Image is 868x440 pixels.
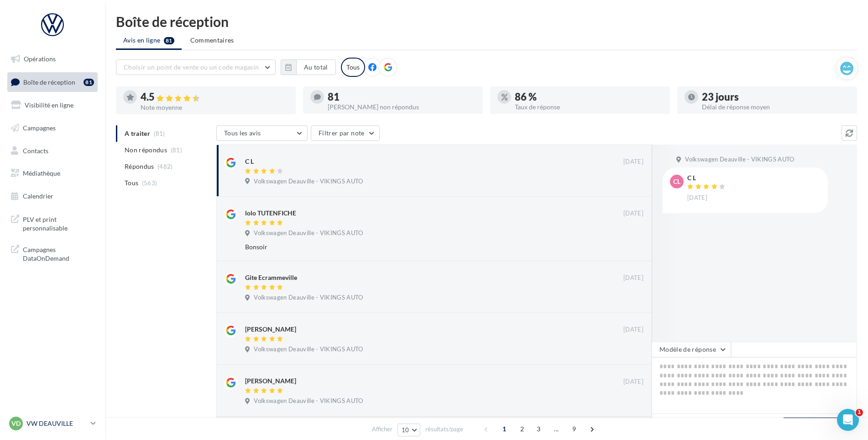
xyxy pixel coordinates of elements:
span: [DATE] [623,209,643,218]
div: [PERSON_NAME] non répondus [328,104,476,110]
span: Choisir un point de vente ou un code magasin [124,63,259,71]
span: Boîte de réception [23,78,75,86]
button: Au total [281,59,336,75]
span: 2 [515,422,529,436]
span: 1 [856,409,863,416]
div: Taux de réponse [515,104,663,110]
div: C L [687,175,727,181]
iframe: Intercom live chat [837,409,859,431]
div: 4.5 [141,92,288,102]
span: Volkswagen Deauville - VIKINGS AUTO [254,345,363,354]
a: Visibilité en ligne [5,96,99,115]
span: Visibilité en ligne [25,101,73,109]
span: [DATE] [623,158,643,166]
span: Afficher [372,425,392,434]
div: 86 % [515,92,663,102]
div: Tous [341,58,365,77]
div: lolo TUTENFICHE [245,209,296,218]
a: Boîte de réception81 [5,72,99,92]
span: CL [673,177,680,186]
a: Campagnes [5,118,99,138]
button: Modèle de réponse [652,342,731,357]
span: Tous [125,178,138,188]
span: ... [549,422,564,436]
div: 23 jours [702,92,850,102]
button: 10 [397,424,421,436]
span: [DATE] [623,326,643,334]
span: Non répondus [125,145,167,155]
span: Répondus [125,162,154,171]
a: Opérations [5,49,99,69]
span: (482) [157,163,173,170]
a: PLV et print personnalisable [5,209,99,236]
span: Calendrier [23,192,53,200]
div: [PERSON_NAME] [245,325,296,334]
p: VW DEAUVILLE [26,419,87,428]
span: Volkswagen Deauville - VIKINGS AUTO [254,397,363,405]
span: Volkswagen Deauville - VIKINGS AUTO [254,294,363,302]
div: [PERSON_NAME] [245,376,296,386]
span: Campagnes DataOnDemand [23,243,94,263]
span: Tous les avis [224,129,261,137]
span: Opérations [24,55,56,63]
span: (81) [171,146,182,154]
a: Médiathèque [5,164,99,183]
span: résultats/page [425,425,463,434]
span: Campagnes [23,124,56,132]
div: 81 [84,79,94,86]
span: 3 [531,422,546,436]
div: Boîte de réception [116,15,857,28]
div: Gite Ecrammeville [245,273,297,282]
button: Au total [296,59,336,75]
span: Commentaires [190,36,234,45]
span: (563) [142,179,157,187]
a: Contacts [5,141,99,161]
span: Contacts [23,146,48,154]
span: Médiathèque [23,169,60,177]
span: [DATE] [623,378,643,386]
span: 1 [497,422,512,436]
a: VD VW DEAUVILLE [7,415,98,432]
span: Volkswagen Deauville - VIKINGS AUTO [685,156,794,164]
span: 9 [567,422,581,436]
span: [DATE] [623,274,643,282]
div: Délai de réponse moyen [702,104,850,110]
span: Volkswagen Deauville - VIKINGS AUTO [254,177,363,186]
div: Note moyenne [141,104,288,111]
a: Calendrier [5,187,99,206]
span: 10 [402,426,409,434]
button: Filtrer par note [311,125,380,141]
span: [DATE] [687,194,707,202]
span: VD [11,419,21,428]
button: Choisir un point de vente ou un code magasin [116,59,276,75]
a: Campagnes DataOnDemand [5,240,99,267]
span: PLV et print personnalisable [23,213,94,233]
div: 81 [328,92,476,102]
span: Volkswagen Deauville - VIKINGS AUTO [254,229,363,237]
div: Bonsoir [245,242,584,252]
button: Tous les avis [216,125,308,141]
div: C L [245,157,254,166]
